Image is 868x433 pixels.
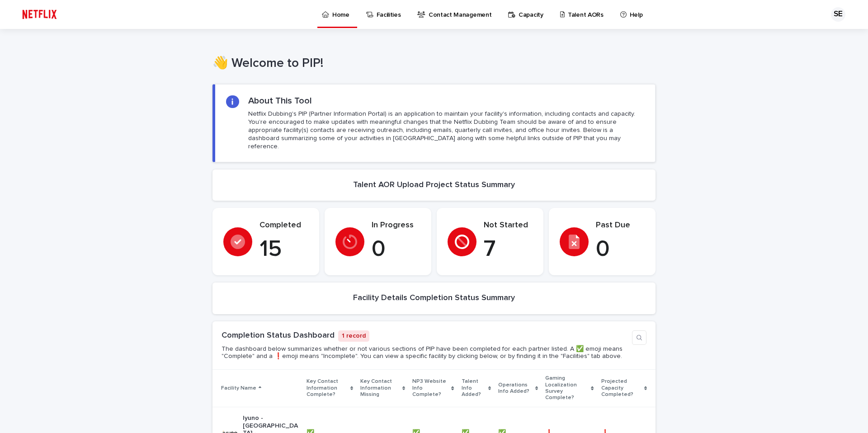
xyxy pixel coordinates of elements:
[222,345,628,361] p: The dashboard below summarizes whether or not various sections of PIP have been completed for eac...
[248,95,312,106] h2: About This Tool
[484,221,533,231] p: Not Started
[596,236,645,263] p: 0
[307,377,348,400] p: Key Contact Information Complete?
[259,236,308,263] p: 15
[601,377,642,400] p: Projected Capacity Completed?
[831,7,845,22] div: SE
[353,180,515,190] h2: Talent AOR Upload Project Status Summary
[248,110,644,151] p: Netflix Dubbing's PIP (Partner Information Portal) is an application to maintain your facility's ...
[353,293,515,303] h2: Facility Details Completion Status Summary
[221,383,256,393] p: Facility Name
[596,221,645,231] p: Past Due
[545,373,589,403] p: Gaming Localization Survey Complete?
[212,56,656,71] h1: 👋 Welcome to PIP!
[338,330,369,342] p: 1 record
[462,377,486,400] p: Talent Info Added?
[259,221,308,231] p: Completed
[412,377,449,400] p: NP3 Website Info Complete?
[372,221,420,231] p: In Progress
[372,236,420,263] p: 0
[222,331,335,339] a: Completion Status Dashboard
[498,380,533,397] p: Operations Info Added?
[360,377,400,400] p: Key Contact Information Missing
[484,236,533,263] p: 7
[18,5,61,24] img: ifQbXi3ZQGMSEF7WDB7W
